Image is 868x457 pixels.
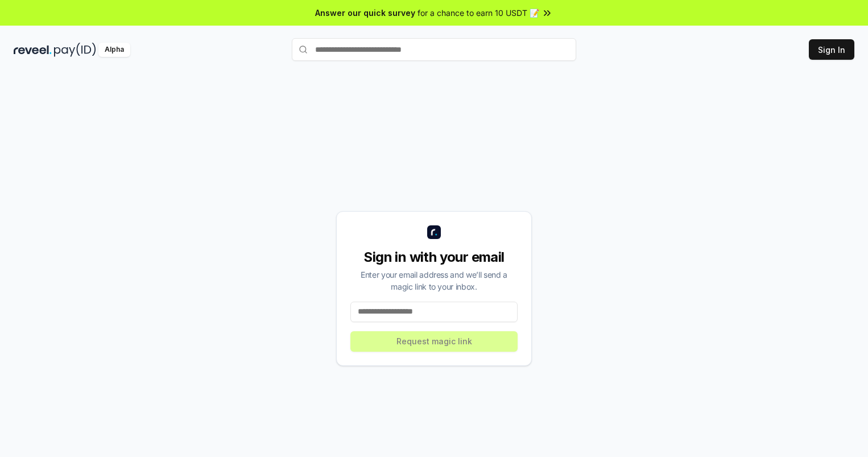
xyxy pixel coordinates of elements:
span: for a chance to earn 10 USDT 📝 [418,7,539,19]
img: pay_id [54,43,96,57]
span: Answer our quick survey [315,7,415,19]
img: reveel_dark [14,43,52,57]
button: Sign In [809,39,854,60]
div: Enter your email address and we’ll send a magic link to your inbox. [350,269,518,293]
div: Sign in with your email [350,248,518,266]
div: Alpha [98,43,130,57]
img: logo_small [427,225,441,239]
